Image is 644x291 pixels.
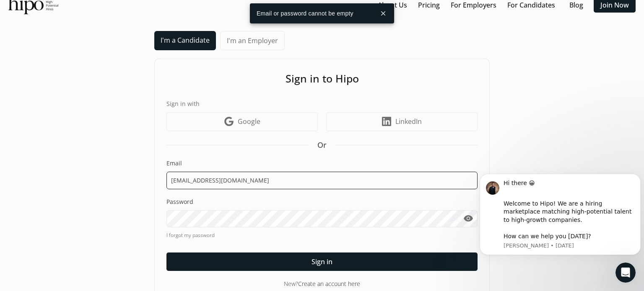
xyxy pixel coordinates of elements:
span: Or [317,139,327,151]
h1: Sign in to Hipo [166,71,478,87]
button: close [376,6,391,21]
a: I'm an Employer [220,31,285,50]
label: Password [166,198,478,206]
a: Google [166,112,318,131]
a: LinkedIn [326,112,478,131]
span: visibility [463,214,473,224]
a: I'm a Candidate [154,31,216,50]
button: visibility [459,210,478,227]
label: Sign in with [166,99,478,108]
span: LinkedIn [395,116,422,126]
a: I forgot my password [166,232,478,239]
label: Email [166,159,478,167]
span: Sign in [312,257,332,267]
span: Google [238,116,260,126]
button: Sign in [166,252,478,271]
a: Create an account here [298,280,360,288]
div: New? [166,279,478,288]
iframe: Intercom notifications message [476,161,644,268]
iframe: Intercom live chat [615,263,636,283]
div: Email or password cannot be empty [250,3,376,23]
